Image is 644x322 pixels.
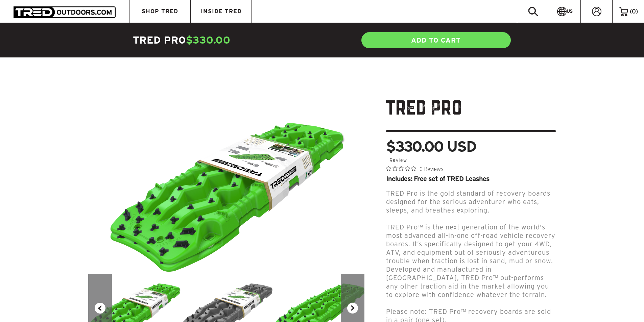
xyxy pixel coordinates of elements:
[386,97,556,132] h1: TRED Pro
[361,31,511,49] a: ADD TO CART
[386,189,556,215] p: TRED Pro is the gold standard of recovery boards designed for the serious adventurer who eats, sl...
[386,223,555,298] span: TRED Pro™ is the next generation of the world's most advanced all-in-one off-road vehicle recover...
[201,8,242,14] span: INSIDE TRED
[420,164,444,174] span: 0 Reviews
[386,157,407,163] a: 1 reviews
[108,98,345,274] img: TRED_Pro_ISO-Green_700x.png
[142,8,178,14] span: SHOP TRED
[619,7,628,16] img: cart-icon
[14,6,116,18] img: TRED Outdoors America
[632,8,636,15] span: 0
[186,34,231,46] span: $330.00
[630,8,638,15] span: ( )
[133,33,322,47] h4: TRED Pro
[386,139,476,154] span: $330.00 USD
[386,164,444,174] button: Rated 0 out of 5 stars from 0 reviews. Jump to reviews.
[386,175,556,182] div: Includes: Free set of TRED Leashes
